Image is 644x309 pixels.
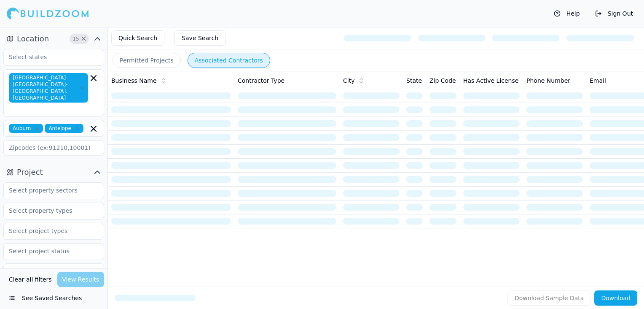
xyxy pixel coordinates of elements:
[594,290,637,306] button: Download
[4,49,93,65] input: Select states
[4,203,93,218] input: Select property types
[406,76,422,85] span: State
[463,76,518,85] span: Has Active License
[174,30,225,46] button: Save Search
[113,53,181,68] button: Permitted Projects
[3,165,104,179] button: Project
[45,124,83,133] span: Antelope
[526,76,570,85] span: Phone Number
[429,76,456,85] span: Zip Code
[4,223,93,239] input: Select project types
[17,33,49,45] span: Location
[7,272,54,287] button: Clear all filters
[17,166,43,178] span: Project
[591,7,637,20] button: Sign Out
[72,35,80,43] span: 15
[188,53,270,68] button: Associated Contractors
[550,7,584,20] button: Help
[4,183,93,198] input: Select property sectors
[590,76,606,85] span: Email
[80,37,87,41] span: Clear Location filters
[3,32,104,46] button: Location15Clear Location filters
[111,76,157,85] span: Business Name
[9,73,88,103] span: [GEOGRAPHIC_DATA]-[GEOGRAPHIC_DATA]-[GEOGRAPHIC_DATA], [GEOGRAPHIC_DATA]
[111,30,164,46] button: Quick Search
[3,140,104,155] input: Zipcodes (ex:91210,10001)
[343,76,354,85] span: City
[9,124,43,133] span: Auburn
[4,244,93,259] input: Select project status
[3,290,104,306] button: See Saved Searches
[238,76,284,85] span: Contractor Type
